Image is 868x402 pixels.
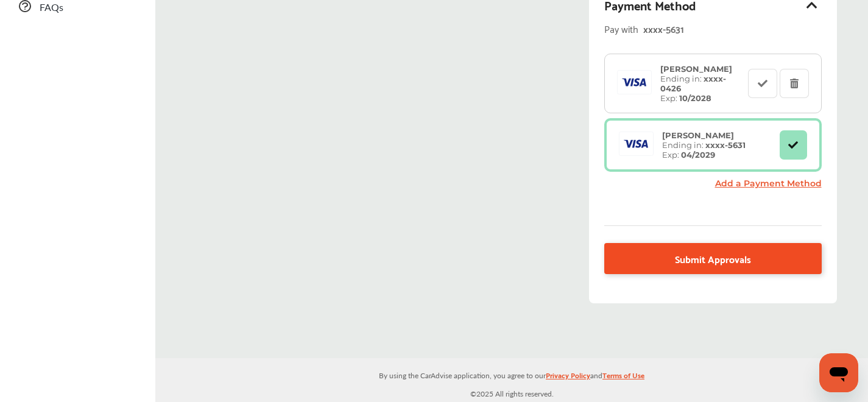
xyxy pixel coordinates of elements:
[819,353,858,392] iframe: Button to launch messaging window
[656,130,752,160] div: Ending in: Exp:
[155,358,868,402] div: © 2025 All rights reserved.
[155,368,868,381] p: By using the CarAdvise application, you agree to our and
[715,178,822,189] a: Add a Payment Method
[654,64,747,103] div: Ending in: Exp:
[660,74,726,93] strong: xxxx- 0426
[660,64,732,74] strong: [PERSON_NAME]
[662,130,734,140] strong: [PERSON_NAME]
[675,250,751,267] span: Submit Approvals
[643,20,796,37] div: xxxx- 5631
[705,140,746,150] strong: xxxx- 5631
[602,368,644,387] a: Terms of Use
[546,368,590,387] a: Privacy Policy
[679,93,711,103] strong: 10/2028
[681,150,715,160] strong: 04/2029
[604,243,821,274] a: Submit Approvals
[604,20,638,37] span: Pay with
